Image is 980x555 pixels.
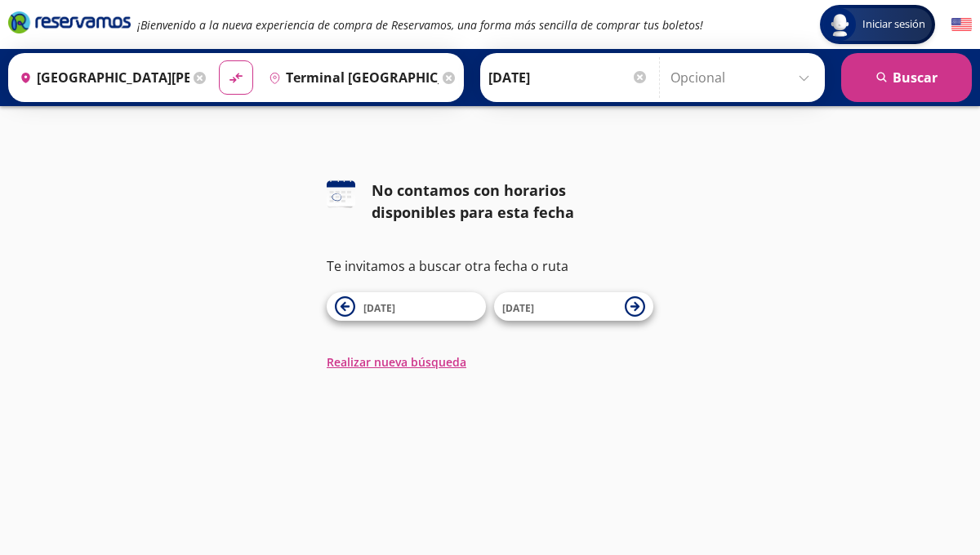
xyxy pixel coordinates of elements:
button: [DATE] [494,292,653,321]
span: Iniciar sesión [856,16,932,33]
p: Te invitamos a buscar otra fecha o ruta [327,256,653,276]
i: Brand Logo [8,10,131,34]
button: Realizar nueva búsqueda [327,353,466,371]
span: [DATE] [363,301,395,315]
a: Brand Logo [8,10,131,39]
div: No contamos con horarios disponibles para esta fecha [372,180,653,224]
input: Elegir Fecha [488,57,648,98]
input: Buscar Origen [13,57,189,98]
button: Buscar [841,53,972,102]
em: ¡Bienvenido a la nueva experiencia de compra de Reservamos, una forma más sencilla de comprar tus... [137,17,703,33]
input: Opcional [670,57,817,98]
span: [DATE] [502,301,534,315]
input: Buscar Destino [262,57,439,98]
button: English [951,15,972,35]
button: [DATE] [327,292,486,321]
